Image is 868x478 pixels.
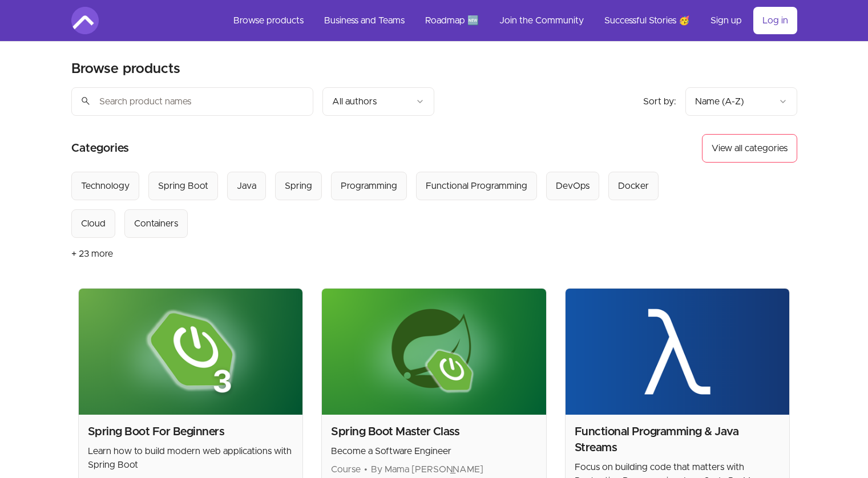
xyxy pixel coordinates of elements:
[88,424,294,440] h2: Spring Boot For Beginners
[237,179,256,193] div: Java
[81,217,106,230] div: Cloud
[224,7,313,34] a: Browse products
[364,465,368,474] span: •
[331,444,537,458] p: Become a Software Engineer
[81,179,130,193] div: Technology
[322,289,546,415] img: Product image for Spring Boot Master Class
[331,424,537,440] h2: Spring Boot Master Class
[575,424,781,456] h2: Functional Programming & Java Streams
[341,179,397,193] div: Programming
[701,7,751,34] a: Sign up
[158,179,208,193] div: Spring Boot
[643,97,676,106] span: Sort by:
[71,7,99,34] img: Amigoscode logo
[566,289,790,415] img: Product image for Functional Programming & Java Streams
[285,179,312,193] div: Spring
[702,134,797,163] button: View all categories
[88,444,294,472] p: Learn how to build modern web applications with Spring Boot
[315,7,414,34] a: Business and Teams
[71,238,113,270] button: + 23 more
[685,87,797,116] button: Product sort options
[134,217,178,230] div: Containers
[556,179,590,193] div: DevOps
[224,7,797,34] nav: Main
[371,465,483,474] span: By Mama [PERSON_NAME]
[71,60,180,78] h2: Browse products
[426,179,527,193] div: Functional Programming
[79,289,303,415] img: Product image for Spring Boot For Beginners
[80,93,91,109] span: search
[71,87,313,116] input: Search product names
[753,7,797,34] a: Log in
[322,87,434,116] button: Filter by author
[490,7,593,34] a: Join the Community
[416,7,488,34] a: Roadmap 🆕
[331,465,361,474] span: Course
[595,7,699,34] a: Successful Stories 🥳
[71,134,129,163] h2: Categories
[618,179,649,193] div: Docker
